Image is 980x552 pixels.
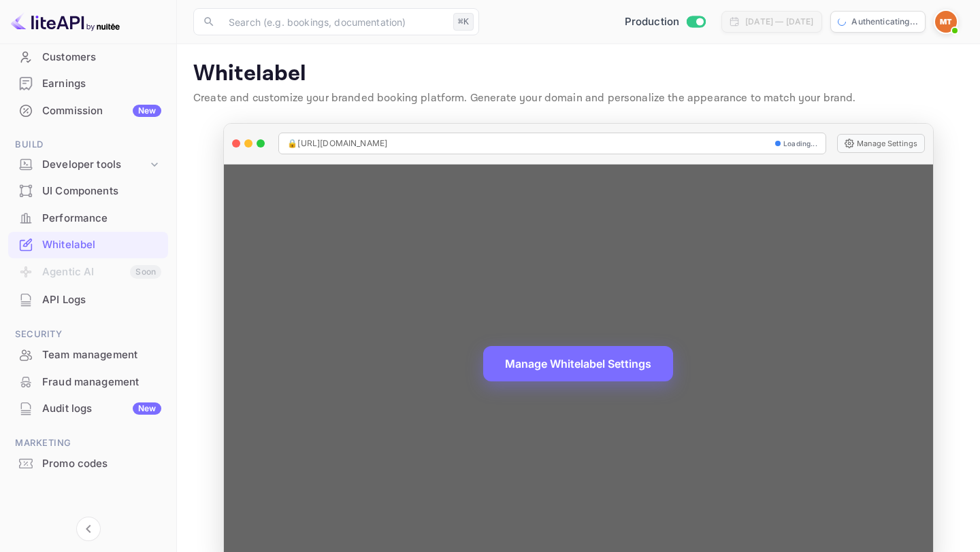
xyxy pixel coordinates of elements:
p: Create and customize your branded booking platform. Generate your domain and personalize the appe... [193,90,964,107]
span: 🔒 [URL][DOMAIN_NAME] [287,137,387,150]
input: Search (e.g. bookings, documentation) [220,8,448,35]
div: Team management [8,342,168,368]
div: ⌘K [453,13,474,31]
div: Switch to Sandbox mode [619,14,711,30]
div: Commission [42,103,161,119]
div: Whitelabel [8,232,168,258]
div: API Logs [8,287,168,313]
button: Manage Whitelabel Settings [483,346,673,381]
img: LiteAPI logo [11,11,120,33]
button: Manage Settings [837,134,925,153]
a: Team management [8,342,168,367]
div: Developer tools [8,153,168,177]
button: Collapse navigation [76,517,101,541]
span: Security [8,327,168,342]
div: UI Components [8,178,168,205]
div: Performance [42,211,161,226]
div: UI Components [42,184,161,199]
span: Production [625,14,680,30]
div: Earnings [8,71,168,97]
a: Audit logsNew [8,396,168,421]
span: Loading... [783,139,817,149]
a: Earnings [8,71,168,96]
div: Fraud management [42,375,161,390]
a: CommissionNew [8,98,168,123]
a: API Logs [8,287,168,312]
span: Marketing [8,436,168,451]
div: Whitelabel [42,237,161,253]
p: Whitelabel [193,61,964,88]
div: Audit logs [42,401,161,417]
a: Promo codes [8,451,168,476]
a: Customers [8,44,168,69]
div: Fraud management [8,369,168,396]
div: API Logs [42,292,161,308]
div: Performance [8,205,168,232]
div: Promo codes [42,456,161,472]
a: Whitelabel [8,232,168,257]
img: Minerave Travel [935,11,957,33]
div: Audit logsNew [8,396,168,422]
div: Earnings [42,76,161,92]
a: UI Components [8,178,168,203]
div: Customers [42,50,161,65]
div: Promo codes [8,451,168,477]
div: New [133,105,161,117]
a: Fraud management [8,369,168,394]
a: Performance [8,205,168,230]
div: [DATE] — [DATE] [745,16,813,28]
p: Authenticating... [851,16,918,28]
div: CommissionNew [8,98,168,124]
div: Team management [42,347,161,363]
span: Build [8,137,168,152]
div: New [133,402,161,415]
div: Developer tools [42,157,148,173]
div: Customers [8,44,168,71]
